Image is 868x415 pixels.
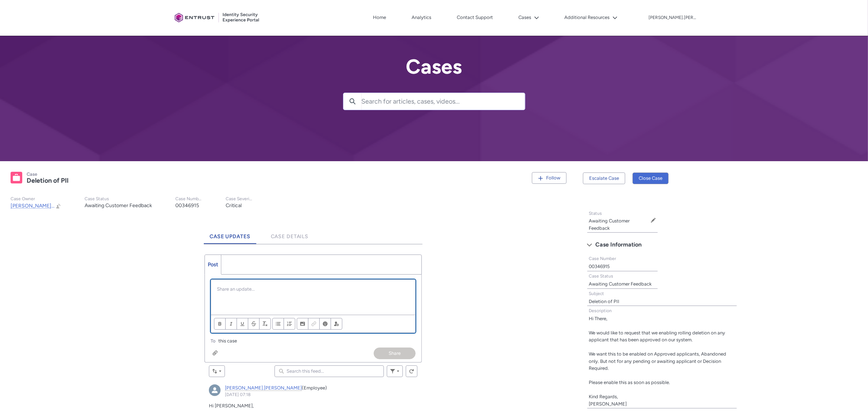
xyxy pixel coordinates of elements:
[583,172,625,184] button: Escalate Case
[319,318,331,330] button: Insert Emoji
[455,12,495,23] a: Contact Support
[589,211,602,216] span: Status
[226,196,253,202] p: Case Severity
[297,318,308,330] button: Image
[406,365,417,377] button: Refresh this feed
[275,365,384,377] input: Search this feed...
[27,177,69,185] lightning-formatted-text: Deletion of PII
[589,281,651,287] lightning-formatted-text: Awaiting Customer Feedback
[225,318,237,330] button: Italic
[284,318,295,330] button: Numbered List
[308,318,320,330] button: Link
[583,239,741,251] button: Case Information
[55,203,61,209] button: Change Owner
[546,175,560,181] span: Follow
[589,299,619,304] lightning-formatted-text: Deletion of PII
[374,348,416,359] button: Share
[589,264,610,269] lightning-formatted-text: 00346915
[209,384,221,396] img: External User - himanshu.rawat (null)
[175,196,202,202] p: Case Number
[259,318,271,330] button: Remove Formatting
[297,318,342,330] ul: Insert content
[331,318,342,330] button: @Mention people and groups
[595,239,642,250] span: Case Information
[85,202,152,209] lightning-formatted-text: Awaiting Customer Feedback
[208,261,218,268] span: Post
[214,318,226,330] button: Bold
[226,202,242,209] lightning-formatted-text: Critical
[204,224,256,244] a: Case Updates
[265,224,315,244] a: Case Details
[563,12,619,23] button: Additional Resources
[343,93,362,110] button: Search
[272,318,295,330] ul: Align text
[85,196,152,202] p: Case Status
[214,318,271,330] ul: Format text
[589,308,612,313] span: Description
[210,233,250,240] span: Case Updates
[649,13,697,21] button: User Profile carl.lee
[271,233,309,240] span: Case Details
[27,171,37,177] records-entity-label: Case
[589,291,604,296] span: Subject
[218,337,237,345] span: this case
[371,12,388,23] a: Home
[589,218,630,231] lightning-formatted-text: Awaiting Customer Feedback
[209,384,221,396] div: himanshu.rawat
[589,274,613,279] span: Case Status
[175,202,199,209] lightning-formatted-text: 00346915
[11,196,61,202] p: Case Owner
[589,316,726,407] lightning-formatted-text: Hi There, We would like to request that we enabling rolling deletion on any applicant that has be...
[209,403,254,408] span: Hi [PERSON_NAME],
[225,392,250,397] a: [DATE] 07:18
[632,172,669,184] button: Close Case
[92,82,95,89] em: X
[205,255,221,274] a: Post
[205,255,422,362] div: Chatter Publisher
[211,338,215,344] span: To
[237,318,248,330] button: Underline
[532,172,567,184] button: Follow
[649,15,696,20] p: [PERSON_NAME].[PERSON_NAME]
[11,203,93,209] span: [PERSON_NAME].[PERSON_NAME]
[517,12,541,23] button: Cases
[225,385,302,391] a: [PERSON_NAME].[PERSON_NAME]
[191,82,195,89] em: X
[362,93,525,110] input: Search for articles, cases, videos...
[302,385,327,391] span: (Employee)
[343,55,525,78] h2: Cases
[248,318,260,330] button: Strikethrough
[650,217,656,223] button: Edit Status
[272,318,284,330] button: Bulleted List
[410,12,433,23] a: Analytics, opens in new tab
[589,256,616,261] span: Case Number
